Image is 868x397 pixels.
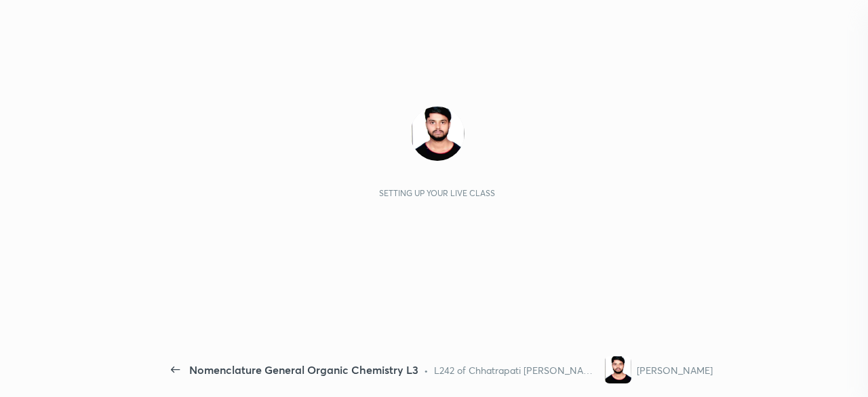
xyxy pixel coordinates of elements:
div: [PERSON_NAME] [637,363,713,377]
img: 66874679623d4816b07f54b5b4078b8d.jpg [604,356,631,383]
div: Setting up your live class [379,188,495,198]
div: Nomenclature General Organic Chemistry L3 [189,362,418,378]
div: L242 of Chhatrapati [PERSON_NAME] nagar NEET UG 2026 Conquer 1 [434,363,599,377]
img: 66874679623d4816b07f54b5b4078b8d.jpg [410,107,465,161]
div: • [424,363,429,377]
